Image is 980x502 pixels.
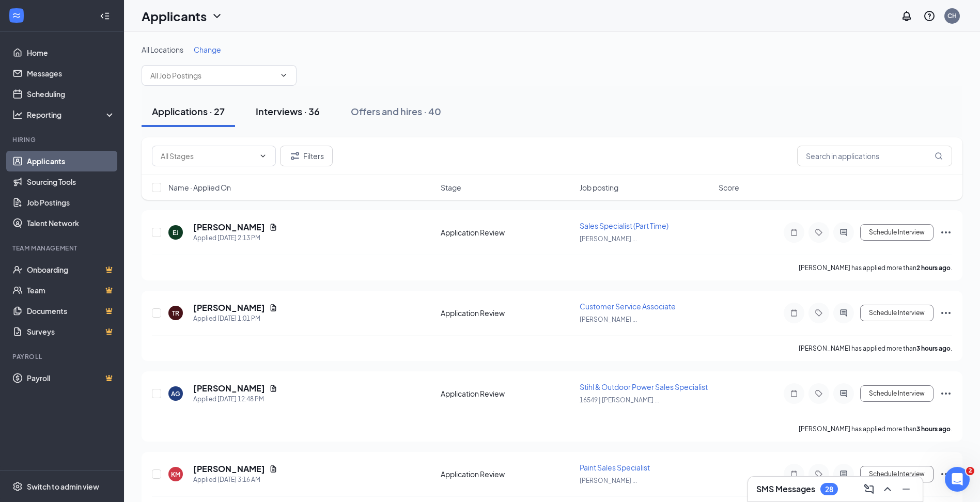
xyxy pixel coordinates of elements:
svg: Notifications [900,10,913,22]
input: All Stages [161,150,255,162]
svg: ActiveChat [837,228,850,237]
svg: Collapse [100,11,110,21]
svg: Note [788,228,800,237]
div: Application Review [441,469,573,479]
button: Schedule Interview [860,466,934,482]
div: Payroll [12,352,113,361]
div: TR [172,309,179,318]
a: Sourcing Tools [27,171,115,192]
b: 3 hours ago [916,425,951,433]
svg: Note [788,389,800,398]
a: Job Postings [27,192,115,213]
svg: ChevronDown [279,71,288,80]
div: Interviews · 36 [256,105,320,118]
svg: Tag [813,470,825,478]
svg: Note [788,309,800,317]
div: Applications · 27 [152,105,225,118]
svg: Document [269,304,277,312]
svg: Document [269,384,277,393]
svg: ChevronUp [881,483,894,495]
svg: WorkstreamLogo [11,10,22,21]
a: Talent Network [27,213,115,233]
div: Application Review [441,388,573,399]
button: Schedule Interview [860,224,934,241]
span: 16549 | [PERSON_NAME] ... [580,396,659,404]
span: Stihl & Outdoor Power Sales Specialist [580,382,708,391]
span: Customer Service Associate [580,302,676,311]
a: SurveysCrown [27,321,115,342]
span: [PERSON_NAME] ... [580,316,637,323]
svg: Ellipses [940,387,952,400]
span: Change [194,45,221,54]
svg: Tag [813,389,825,398]
a: Home [27,42,115,63]
div: EJ [173,228,179,237]
div: Hiring [12,135,113,144]
h3: SMS Messages [756,483,815,495]
button: ComposeMessage [861,481,877,497]
svg: Ellipses [940,468,952,480]
svg: Document [269,465,277,473]
h5: [PERSON_NAME] [193,302,265,313]
svg: Minimize [900,483,912,495]
svg: Settings [12,481,23,492]
div: Applied [DATE] 12:48 PM [193,394,277,404]
div: Application Review [441,227,573,238]
span: Stage [441,182,461,193]
svg: Filter [289,150,301,162]
h5: [PERSON_NAME] [193,463,265,475]
input: Search in applications [797,146,952,166]
span: Paint Sales Specialist [580,463,650,472]
a: TeamCrown [27,280,115,301]
svg: QuestionInfo [923,10,936,22]
h5: [PERSON_NAME] [193,383,265,394]
span: 2 [966,467,974,475]
button: ChevronUp [879,481,896,497]
div: CH [947,11,957,20]
span: Job posting [580,182,618,193]
div: Applied [DATE] 2:13 PM [193,233,277,243]
button: Minimize [898,481,914,497]
iframe: Intercom live chat [945,467,970,492]
svg: ChevronDown [259,152,267,160]
p: [PERSON_NAME] has applied more than . [799,425,952,433]
a: DocumentsCrown [27,301,115,321]
button: Schedule Interview [860,385,934,402]
button: Filter Filters [280,146,333,166]
svg: Note [788,470,800,478]
svg: ActiveChat [837,470,850,478]
div: Offers and hires · 40 [351,105,441,118]
svg: Ellipses [940,307,952,319]
span: [PERSON_NAME] ... [580,477,637,484]
h1: Applicants [142,7,207,25]
svg: Tag [813,309,825,317]
div: KM [171,470,180,479]
svg: Tag [813,228,825,237]
div: Applied [DATE] 3:16 AM [193,475,277,485]
div: AG [171,389,180,398]
span: Name · Applied On [168,182,231,193]
div: Application Review [441,308,573,318]
a: Applicants [27,151,115,171]
b: 2 hours ago [916,264,951,272]
span: Score [719,182,739,193]
span: Sales Specialist (Part Time) [580,221,668,230]
input: All Job Postings [150,70,275,81]
svg: MagnifyingGlass [935,152,943,160]
div: 28 [825,485,833,494]
p: [PERSON_NAME] has applied more than . [799,344,952,353]
a: Messages [27,63,115,84]
svg: ActiveChat [837,389,850,398]
div: Reporting [27,109,116,120]
svg: ComposeMessage [863,483,875,495]
svg: Analysis [12,109,23,120]
p: [PERSON_NAME] has applied more than . [799,263,952,272]
a: PayrollCrown [27,368,115,388]
span: [PERSON_NAME] ... [580,235,637,243]
svg: ChevronDown [211,10,223,22]
b: 3 hours ago [916,344,951,352]
a: OnboardingCrown [27,259,115,280]
span: All Locations [142,45,183,54]
button: Schedule Interview [860,305,934,321]
div: Team Management [12,244,113,253]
